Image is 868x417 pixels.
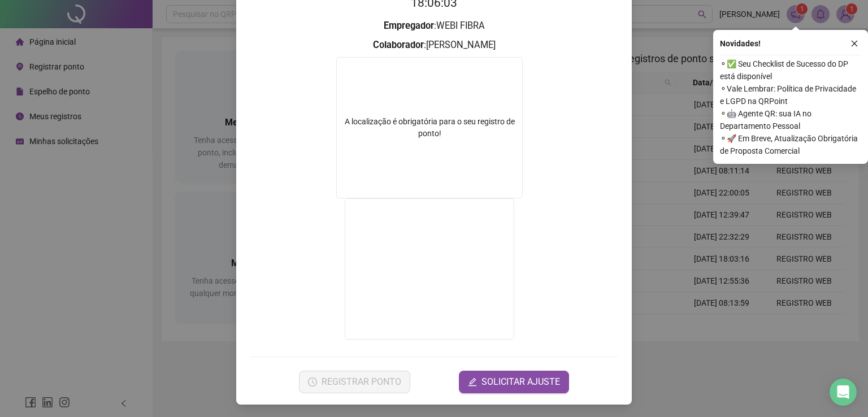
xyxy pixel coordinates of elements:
[373,40,424,50] strong: Colaborador
[337,116,522,140] div: A localização é obrigatória para o seu registro de ponto!
[830,379,857,406] div: Open Intercom Messenger
[481,375,560,389] span: SOLICITAR AJUSTE
[720,82,861,107] span: ⚬ Vale Lembrar: Política de Privacidade e LGPD na QRPoint
[468,377,477,386] span: edit
[459,371,569,393] button: editSOLICITAR AJUSTE
[299,371,410,393] button: REGISTRAR PONTO
[720,37,761,50] span: Novidades !
[720,132,861,157] span: ⚬ 🚀 Em Breve, Atualização Obrigatória de Proposta Comercial
[720,107,861,132] span: ⚬ 🤖 Agente QR: sua IA no Departamento Pessoal
[250,19,618,33] h3: : WEBI FIBRA
[384,20,434,31] strong: Empregador
[850,40,858,47] span: close
[720,58,861,82] span: ⚬ ✅ Seu Checklist de Sucesso do DP está disponível
[250,38,618,53] h3: : [PERSON_NAME]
